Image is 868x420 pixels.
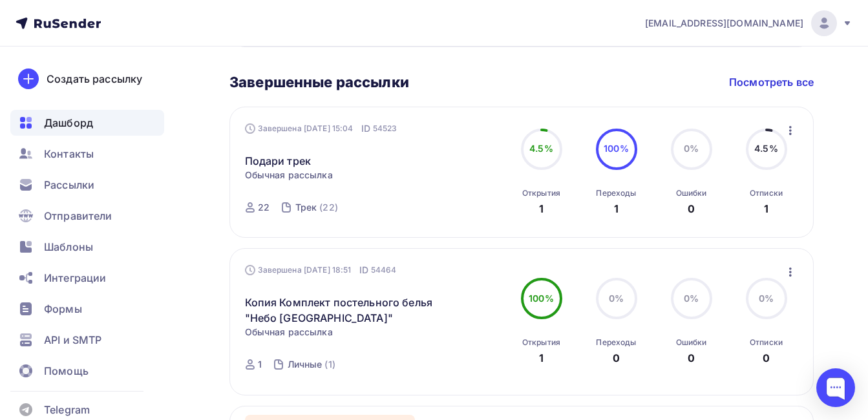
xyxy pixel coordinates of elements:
[750,188,783,198] div: Отписки
[522,188,560,198] div: Открытия
[294,197,339,218] a: Трек (22)
[319,201,338,214] div: (22)
[44,301,82,317] span: Формы
[676,337,707,348] div: Ошибки
[44,146,94,162] span: Контакты
[596,188,636,198] div: Переходы
[245,264,397,277] div: Завершена [DATE] 18:51
[373,122,397,135] span: 54523
[359,264,368,277] span: ID
[10,141,164,167] a: Контакты
[324,358,335,371] div: (1)
[764,201,768,216] div: 1
[529,143,553,154] span: 4.5%
[245,153,312,169] a: Подари трек
[729,74,814,90] a: Посмотреть все
[10,234,164,260] a: Шаблоны
[645,17,803,30] span: [EMAIL_ADDRESS][DOMAIN_NAME]
[609,293,624,304] span: 0%
[44,363,89,379] span: Помощь
[258,358,262,371] div: 1
[759,293,774,304] span: 0%
[44,208,112,224] span: Отправители
[614,201,619,216] div: 1
[361,122,370,135] span: ID
[529,293,554,304] span: 100%
[613,350,620,366] div: 0
[750,337,783,348] div: Отписки
[10,296,164,322] a: Формы
[286,354,337,375] a: Личные (1)
[44,270,106,286] span: Интеграции
[645,10,852,36] a: [EMAIL_ADDRESS][DOMAIN_NAME]
[684,143,699,154] span: 0%
[522,337,560,348] div: Открытия
[245,326,333,339] span: Обычная рассылка
[371,264,397,277] span: 54464
[754,143,778,154] span: 4.5%
[245,295,467,326] a: Копия Комплект постельного белья "Небо [GEOGRAPHIC_DATA]"
[596,337,636,348] div: Переходы
[44,177,94,193] span: Рассылки
[763,350,770,366] div: 0
[44,239,93,255] span: Шаблоны
[676,188,707,198] div: Ошибки
[10,110,164,136] a: Дашборд
[688,201,695,216] div: 0
[539,350,544,366] div: 1
[684,293,699,304] span: 0%
[44,115,93,131] span: Дашборд
[688,350,695,366] div: 0
[245,122,397,135] div: Завершена [DATE] 15:04
[10,172,164,198] a: Рассылки
[47,71,142,87] div: Создать рассылку
[10,203,164,229] a: Отправители
[258,201,270,214] div: 22
[229,73,409,91] h3: Завершенные рассылки
[245,169,333,182] span: Обычная рассылка
[295,201,317,214] div: Трек
[288,358,323,371] div: Личные
[44,402,90,417] span: Telegram
[44,332,101,348] span: API и SMTP
[604,143,629,154] span: 100%
[539,201,544,216] div: 1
